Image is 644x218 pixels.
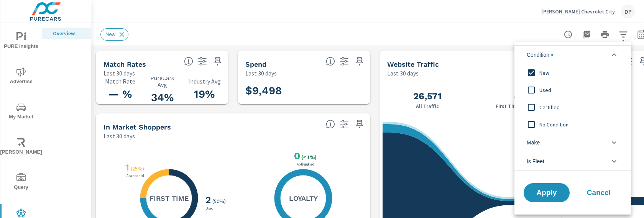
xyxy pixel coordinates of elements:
[539,85,623,95] span: Used
[539,103,623,112] span: Certified
[531,189,562,196] span: Apply
[514,42,631,174] ul: filter options
[514,116,629,133] div: No Condition
[514,81,629,98] div: Used
[527,46,553,64] span: Condition
[576,183,622,202] button: Cancel
[514,64,629,81] div: New
[539,120,623,129] span: No Condition
[527,133,540,152] span: Make
[514,98,629,116] div: Certified
[527,152,544,170] span: Is Fleet
[583,189,614,196] span: Cancel
[539,68,623,77] span: New
[524,183,570,202] button: Apply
